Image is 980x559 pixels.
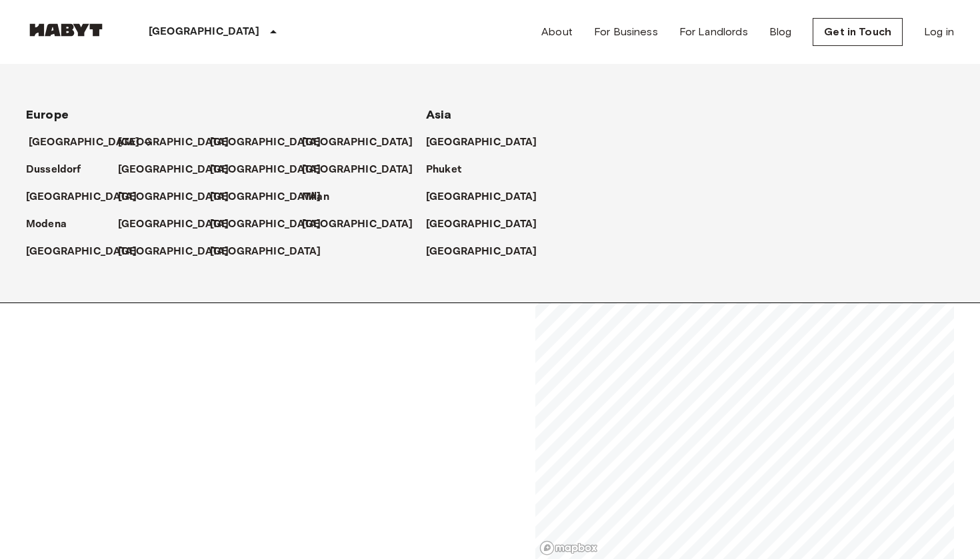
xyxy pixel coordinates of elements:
p: [GEOGRAPHIC_DATA] [302,162,413,178]
a: [GEOGRAPHIC_DATA] [26,244,151,260]
p: [GEOGRAPHIC_DATA] [210,244,321,260]
a: [GEOGRAPHIC_DATA] [302,135,427,151]
p: [GEOGRAPHIC_DATA] [26,189,137,205]
p: [GEOGRAPHIC_DATA] [210,189,321,205]
a: For Landlords [679,24,748,40]
a: [GEOGRAPHIC_DATA] [210,189,335,205]
a: [GEOGRAPHIC_DATA] [210,135,335,151]
p: [GEOGRAPHIC_DATA] [210,162,321,178]
p: [GEOGRAPHIC_DATA] [118,217,229,233]
a: [GEOGRAPHIC_DATA] [426,189,551,205]
a: [GEOGRAPHIC_DATA] [426,244,551,260]
a: [GEOGRAPHIC_DATA] [29,135,153,151]
a: [GEOGRAPHIC_DATA] [426,135,551,151]
p: [GEOGRAPHIC_DATA] [210,135,321,151]
p: [GEOGRAPHIC_DATA] [426,135,537,151]
a: [GEOGRAPHIC_DATA] [210,217,335,233]
a: Dusseldorf [26,162,95,178]
img: Habyt [26,23,106,37]
p: [GEOGRAPHIC_DATA] [149,24,260,40]
a: Modena [26,217,80,233]
p: [GEOGRAPHIC_DATA] [29,135,140,151]
p: Modena [26,217,67,233]
span: Asia [426,107,452,122]
a: [GEOGRAPHIC_DATA] [118,217,243,233]
p: Phuket [426,162,461,178]
p: [GEOGRAPHIC_DATA] [210,217,321,233]
a: Log in [924,24,954,40]
a: [GEOGRAPHIC_DATA] [118,162,243,178]
span: Europe [26,107,69,122]
p: [GEOGRAPHIC_DATA] [118,162,229,178]
a: [GEOGRAPHIC_DATA] [118,244,243,260]
p: [GEOGRAPHIC_DATA] [302,217,413,233]
p: [GEOGRAPHIC_DATA] [118,189,229,205]
a: For Business [594,24,658,40]
a: [GEOGRAPHIC_DATA] [426,217,551,233]
a: [GEOGRAPHIC_DATA] [302,162,427,178]
a: [GEOGRAPHIC_DATA] [26,189,151,205]
a: [GEOGRAPHIC_DATA] [118,189,243,205]
a: About [541,24,573,40]
p: [GEOGRAPHIC_DATA] [26,244,137,260]
a: [GEOGRAPHIC_DATA] [118,135,243,151]
a: [GEOGRAPHIC_DATA] [302,217,427,233]
p: [GEOGRAPHIC_DATA] [118,244,229,260]
p: [GEOGRAPHIC_DATA] [118,135,229,151]
a: Blog [769,24,792,40]
p: [GEOGRAPHIC_DATA] [426,217,537,233]
p: [GEOGRAPHIC_DATA] [302,135,413,151]
a: Mapbox logo [539,540,598,556]
p: [GEOGRAPHIC_DATA] [426,244,537,260]
a: [GEOGRAPHIC_DATA] [210,162,335,178]
a: Phuket [426,162,475,178]
p: Milan [302,189,329,205]
a: Milan [302,189,343,205]
a: [GEOGRAPHIC_DATA] [210,244,335,260]
a: Get in Touch [813,18,903,46]
p: Dusseldorf [26,162,81,178]
p: [GEOGRAPHIC_DATA] [426,189,537,205]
